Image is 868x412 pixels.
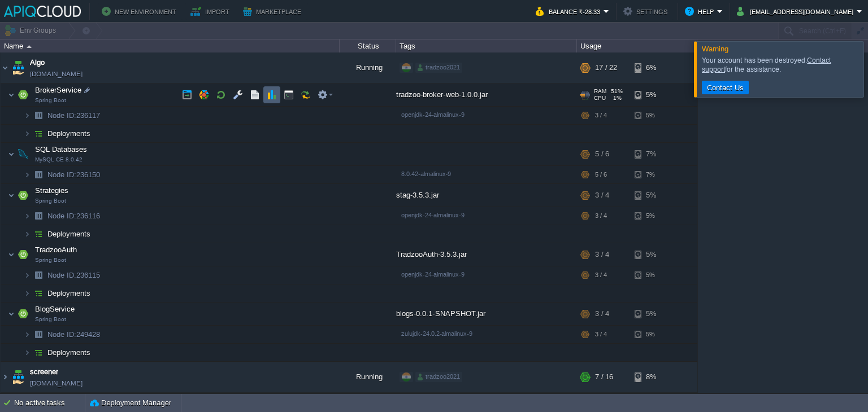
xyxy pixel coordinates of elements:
[24,166,31,183] img: AMDAwAAAACH5BAEAAAAALAAAAAABAAEAAAICRAEAOw==
[594,95,606,102] span: CPU
[15,84,31,106] img: AMDAwAAAACH5BAEAAAAALAAAAAABAAEAAAICRAEAOw==
[595,207,607,225] div: 3 / 4
[34,186,70,195] span: Strategies
[34,86,83,94] a: BrokerServiceSpring Boot
[30,57,45,68] a: Algo
[31,166,46,183] img: AMDAwAAAACH5BAEAAAAALAAAAAABAAEAAAICRAEAOw==
[340,40,396,52] div: Status
[34,304,76,314] span: BlogService
[635,84,671,106] div: 5%
[90,397,171,409] button: Deployment Manager
[34,305,76,313] a: BlogServiceSpring Boot
[8,184,15,207] img: AMDAwAAAACH5BAEAAAAALAAAAAABAAEAAAICRAEAOw==
[46,330,102,339] span: 249428
[685,5,717,18] button: Help
[30,366,58,378] span: screener
[401,271,465,278] span: openjdk-24-almalinux-9
[15,143,31,165] img: AMDAwAAAACH5BAEAAAAALAAAAAABAAEAAAICRAEAOw==
[24,284,31,302] img: AMDAwAAAACH5BAEAAAAALAAAAAABAAEAAAICRAEAOw==
[1,40,339,52] div: Name
[46,270,102,280] a: Node ID:236115
[47,111,76,120] span: Node ID:
[24,107,31,124] img: AMDAwAAAACH5BAEAAAAALAAAAAABAAEAAAICRAEAOw==
[595,266,607,284] div: 3 / 4
[46,111,102,120] span: 236117
[46,270,102,280] span: 236115
[24,207,31,225] img: AMDAwAAAACH5BAEAAAAALAAAAAABAAEAAAICRAEAOw==
[31,125,46,142] img: AMDAwAAAACH5BAEAAAAALAAAAAABAAEAAAICRAEAOw==
[31,207,46,225] img: AMDAwAAAACH5BAEAAAAALAAAAAABAAEAAAICRAEAOw==
[15,243,31,266] img: AMDAwAAAACH5BAEAAAAALAAAAAABAAEAAAICRAEAOw==
[396,84,577,106] div: tradzoo-broker-web-1.0.0.jar
[47,170,76,179] span: Node ID:
[401,111,465,118] span: openjdk-24-almalinux-9
[396,303,577,325] div: blogs-0.0.1-SNAPSHOT.jar
[340,362,396,392] div: Running
[34,145,89,154] a: SQL DatabasesMySQL CE 8.0.42
[611,88,623,95] span: 51%
[14,394,85,412] div: No active tasks
[340,52,396,83] div: Running
[737,5,857,18] button: [EMAIL_ADDRESS][DOMAIN_NAME]
[47,330,76,339] span: Node ID:
[35,198,66,204] span: Spring Boot
[24,225,31,243] img: AMDAwAAAACH5BAEAAAAALAAAAAABAAEAAAICRAEAOw==
[595,52,617,83] div: 17 / 22
[415,372,462,382] div: tradzoo2021
[46,229,92,239] a: Deployments
[401,212,465,218] span: openjdk-24-almalinux-9
[595,143,609,165] div: 5 / 6
[595,184,609,207] div: 3 / 4
[35,257,66,264] span: Spring Boot
[595,166,607,183] div: 5 / 6
[46,348,92,357] span: Deployments
[635,107,671,124] div: 5%
[595,107,607,124] div: 3 / 4
[31,225,46,243] img: AMDAwAAAACH5BAEAAAAALAAAAAABAAEAAAICRAEAOw==
[243,5,305,18] button: Marketplace
[34,85,83,95] span: BrokerService
[15,184,31,207] img: AMDAwAAAACH5BAEAAAAALAAAAAABAAEAAAICRAEAOw==
[594,88,606,95] span: RAM
[4,6,81,17] img: APIQCloud
[635,166,671,183] div: 7%
[31,326,46,343] img: AMDAwAAAACH5BAEAAAAALAAAAAABAAEAAAICRAEAOw==
[635,243,671,266] div: 5%
[27,45,32,48] img: AMDAwAAAACH5BAEAAAAALAAAAAABAAEAAAICRAEAOw==
[623,5,671,18] button: Settings
[24,326,31,343] img: AMDAwAAAACH5BAEAAAAALAAAAAABAAEAAAICRAEAOw==
[704,82,747,93] button: Contact Us
[46,211,102,221] span: 236116
[46,111,102,120] a: Node ID:236117
[8,243,15,266] img: AMDAwAAAACH5BAEAAAAALAAAAAABAAEAAAICRAEAOw==
[24,266,31,284] img: AMDAwAAAACH5BAEAAAAALAAAAAABAAEAAAICRAEAOw==
[30,378,83,389] a: [DOMAIN_NAME]
[47,271,76,279] span: Node ID:
[34,246,79,254] a: TradzooAuthSpring Boot
[610,95,622,102] span: 1%
[1,52,10,83] img: AMDAwAAAACH5BAEAAAAALAAAAAABAAEAAAICRAEAOw==
[401,170,451,177] span: 8.0.42-almalinux-9
[190,5,233,18] button: Import
[8,303,15,325] img: AMDAwAAAACH5BAEAAAAALAAAAAABAAEAAAICRAEAOw==
[10,52,26,83] img: AMDAwAAAACH5BAEAAAAALAAAAAABAAEAAAICRAEAOw==
[635,266,671,284] div: 5%
[31,344,46,361] img: AMDAwAAAACH5BAEAAAAALAAAAAABAAEAAAICRAEAOw==
[396,184,577,207] div: stag-3.5.3.jar
[702,56,861,74] div: Your account has been destroyed. for the assistance.
[31,266,46,284] img: AMDAwAAAACH5BAEAAAAALAAAAAABAAEAAAICRAEAOw==
[35,97,66,104] span: Spring Boot
[46,330,102,339] a: Node ID:249428
[635,143,671,165] div: 7%
[35,156,83,163] span: MySQL CE 8.0.42
[8,143,15,165] img: AMDAwAAAACH5BAEAAAAALAAAAAABAAEAAAICRAEAOw==
[31,107,46,124] img: AMDAwAAAACH5BAEAAAAALAAAAAABAAEAAAICRAEAOw==
[635,52,671,83] div: 6%
[35,316,66,323] span: Spring Boot
[34,144,89,154] span: SQL Databases
[31,284,46,302] img: AMDAwAAAACH5BAEAAAAALAAAAAABAAEAAAICRAEAOw==
[46,288,92,298] a: Deployments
